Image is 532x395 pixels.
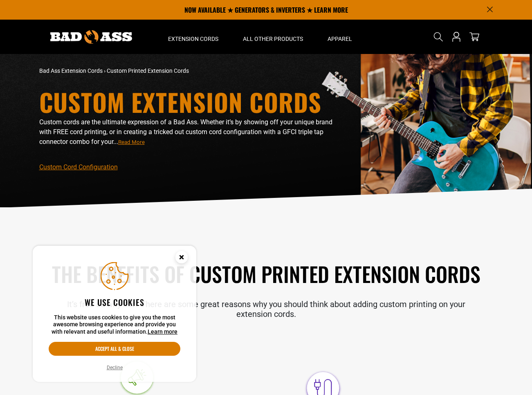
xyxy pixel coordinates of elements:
[49,297,180,307] h2: We use cookies
[148,328,177,335] a: Learn more
[107,67,189,74] span: Custom Printed Extension Cords
[39,117,338,147] p: Custom cords are the ultimate expression of a Bad Ass. Whether it’s by showing off your unique br...
[50,30,132,44] img: Bad Ass Extension Cords
[168,35,218,43] span: Extension Cords
[39,67,103,74] a: Bad Ass Extension Cords
[118,139,145,145] span: Read More
[33,246,196,382] aside: Cookie Consent
[328,35,352,43] span: Apparel
[39,299,493,319] p: It’s free so why not? There are some great reasons why you should think about adding custom print...
[104,364,125,372] button: Decline
[49,342,180,356] button: Accept all & close
[104,67,106,74] span: ›
[39,90,338,114] h1: Custom Extension Cords
[315,20,364,54] summary: Apparel
[39,163,118,171] a: Custom Cord Configuration
[49,314,180,336] p: This website uses cookies to give you the most awesome browsing experience and provide you with r...
[243,35,303,43] span: All Other Products
[231,20,315,54] summary: All Other Products
[39,260,493,287] h2: The Benefits of Custom Printed Extension Cords
[156,20,231,54] summary: Extension Cords
[39,67,338,75] nav: breadcrumbs
[432,30,445,43] summary: Search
